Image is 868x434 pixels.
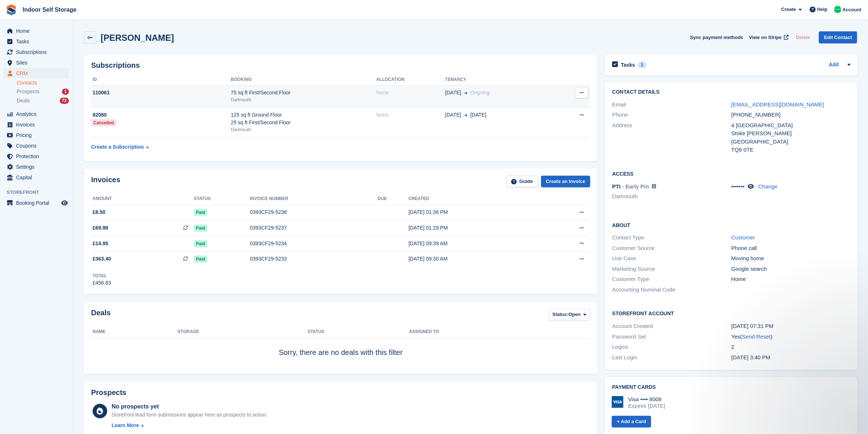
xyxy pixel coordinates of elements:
[470,90,490,95] span: Ongoing
[612,396,623,408] img: Visa Logo
[91,74,231,86] th: ID
[628,396,665,403] div: Visa •••• 8008
[112,411,268,419] div: Storefront lead form submissions appear here as prospects to action.
[93,255,111,263] span: £363.40
[91,119,116,126] div: Cancelled
[112,422,268,429] a: Learn More
[731,146,851,154] div: TQ6 0TE
[91,89,231,97] div: 110061
[4,109,69,119] a: menu
[842,6,861,13] span: Account
[91,176,120,188] h2: Invoices
[731,138,851,146] div: [GEOGRAPHIC_DATA]
[194,255,207,263] span: Paid
[17,97,69,105] a: Deals 72
[652,184,656,188] img: icon-info-grey-7440780725fd019a000dd9b08b2336e03edf1995a4989e88bcd33f0948082b44.svg
[731,275,851,284] div: Home
[250,208,378,216] div: 0393CF29-5238
[7,189,73,196] span: Storefront
[4,26,69,36] a: menu
[612,111,731,119] div: Phone
[742,333,771,340] a: Send Reset
[4,141,69,151] a: menu
[250,255,378,263] div: 0393CF29-5233
[16,162,60,172] span: Settings
[470,111,486,119] span: [DATE]
[4,151,69,161] a: menu
[231,97,376,103] div: Dartmouth
[612,221,851,228] h2: About
[731,333,851,341] div: Yes
[91,326,178,338] th: Name
[112,402,268,411] div: No prospects yet
[250,224,378,232] div: 0393CF29-5237
[612,192,731,201] li: Dartmouth
[621,62,635,68] h2: Tasks
[445,74,553,86] th: Tenancy
[612,265,731,273] div: Marketing Source
[91,140,149,154] a: Create a Subscription
[93,224,108,232] span: £69.98
[16,36,60,47] span: Tasks
[231,111,376,126] div: 125 sq ft Ground Floor 25 sq ft First/Second Floor
[834,6,841,13] img: Helen Nicholls
[793,31,813,43] button: Delete
[731,101,824,107] a: [EMAIL_ADDRESS][DOMAIN_NAME]
[548,309,590,321] button: Status: Open
[409,240,540,247] div: [DATE] 09:39 AM
[17,88,69,95] a: Prospects 1
[16,198,60,208] span: Booking Portal
[16,26,60,36] span: Home
[409,255,540,263] div: [DATE] 09:30 AM
[409,224,540,232] div: [DATE] 01:29 PM
[731,121,851,130] div: 4 [GEOGRAPHIC_DATA]
[409,193,540,205] th: Created
[612,101,731,109] div: Email
[612,121,731,154] div: Address
[731,111,851,119] div: [PHONE_NUMBER]
[731,183,745,189] span: •••••••
[4,36,69,47] a: menu
[409,326,590,338] th: Assigned to
[16,120,60,130] span: Invoices
[308,326,409,338] th: Status
[91,61,590,70] h2: Subscriptions
[4,172,69,183] a: menu
[552,311,568,318] span: Status:
[16,47,60,57] span: Subscriptions
[445,89,461,97] span: [DATE]
[758,183,778,189] a: Change
[60,98,69,104] div: 72
[93,273,111,279] div: Total
[112,422,139,429] div: Learn More
[93,279,111,287] div: £456.83
[376,89,445,97] div: None
[91,388,126,397] h2: Prospects
[178,326,307,338] th: Storage
[731,265,851,273] div: Google search
[91,309,110,322] h2: Deals
[731,254,851,263] div: Moving home
[541,176,591,188] a: Create an Invoice
[91,111,231,119] div: 82080
[194,209,207,216] span: Paid
[4,68,69,78] a: menu
[612,353,731,362] div: Last Login
[829,61,839,69] a: Add
[4,130,69,140] a: menu
[445,111,461,119] span: [DATE]
[20,4,79,16] a: Indoor Self Storage
[194,240,207,247] span: Paid
[4,198,69,208] a: menu
[628,403,665,409] div: Expires [DATE]
[731,129,851,138] div: Stoke [PERSON_NAME]
[568,311,580,318] span: Open
[194,224,207,232] span: Paid
[62,89,69,95] div: 1
[231,74,376,86] th: Booking
[16,58,60,68] span: Sites
[612,416,651,428] a: + Add a Card
[378,193,408,205] th: Due
[690,31,743,43] button: Sync payment methods
[6,4,17,15] img: stora-icon-8386f47178a22dfd0bd8f6a31ec36ba5ce8667c1dd55bd0f319d3a0aa187defe.svg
